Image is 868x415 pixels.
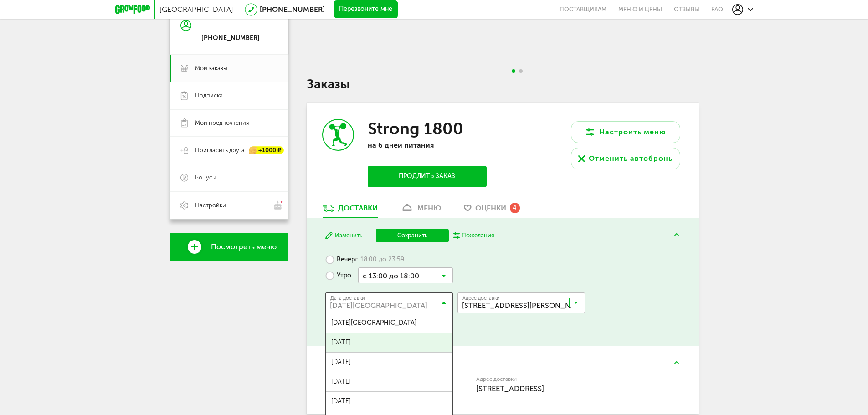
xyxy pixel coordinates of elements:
div: Отменить автобронь [589,153,673,164]
button: Пожелания [453,231,495,240]
button: Настроить меню [571,121,680,143]
div: 4 [510,203,520,213]
span: Настройки [195,201,226,210]
a: Доставки [318,203,382,218]
span: [STREET_ADDRESS] [476,384,544,393]
a: Мои предпочтения [170,109,288,137]
a: Настройки [170,191,288,219]
span: Посмотреть меню [211,243,277,251]
button: Изменить [325,231,362,240]
span: [DATE] [326,353,452,372]
button: Перезвоните мне [334,0,398,19]
label: Утро [325,267,351,283]
span: [GEOGRAPHIC_DATA] [159,5,233,14]
a: Подписка [170,82,288,109]
span: Подписка [195,92,223,100]
span: Мои предпочтения [195,119,249,127]
img: arrow-up-green.5eb5f82.svg [674,361,679,364]
label: Вечер [325,251,404,267]
span: Бонусы [195,174,216,182]
a: Бонусы [170,164,288,191]
button: Продлить заказ [368,166,486,187]
div: Пожелания [462,231,494,240]
span: Go to slide 1 [512,69,515,73]
span: [DATE] [326,372,452,391]
span: Мои заказы [195,64,227,72]
a: [PHONE_NUMBER] [260,5,325,14]
p: на 6 дней питания [368,141,486,149]
span: Оценки [475,204,506,212]
div: Доставки [338,204,378,212]
a: Оценки 4 [459,203,524,218]
a: Мои заказы [170,55,288,82]
label: Адрес доставки [476,377,646,382]
h3: Strong 1800 [368,119,463,138]
a: Посмотреть меню [170,233,288,261]
span: Адрес доставки [462,296,500,301]
span: с 18:00 до 23:59 [355,256,404,264]
button: Отменить автобронь [571,148,680,169]
span: Go to slide 2 [519,69,523,73]
span: [DATE] [326,392,452,411]
div: +1000 ₽ [249,147,284,154]
img: arrow-up-green.5eb5f82.svg [674,233,679,236]
h1: Заказы [307,78,699,90]
a: Пригласить друга +1000 ₽ [170,137,288,164]
span: Пригласить друга [195,146,245,154]
div: меню [417,204,441,212]
a: меню [396,203,446,218]
span: [DATE] [326,333,452,352]
span: [DATE][GEOGRAPHIC_DATA] [326,313,452,333]
button: Сохранить [376,229,449,242]
div: [PHONE_NUMBER] [201,34,260,42]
